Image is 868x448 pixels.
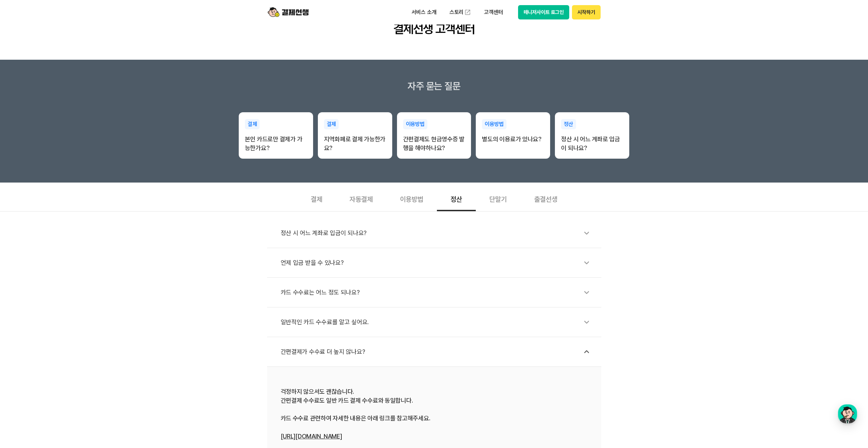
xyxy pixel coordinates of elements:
a: 설정 [88,216,131,233]
p: 지역화폐로 결제 가능한가요? [324,135,386,153]
p: 이용방법 [403,119,427,129]
p: 고객센터 [479,6,507,18]
div: 결제 [297,186,336,211]
a: 스토리 [445,5,476,19]
p: 서비스 소개 [407,6,441,18]
span: 대화 [62,227,71,232]
div: 카드 수수료는 어느 정도 되나요? [281,285,594,300]
div: 이용방법 [386,186,437,211]
img: 외부 도메인 오픈 [464,9,471,16]
p: 정산 시 어느 계좌로 입금이 되나요? [561,135,623,153]
button: 시작하기 [572,5,600,19]
h2: 결제선생 고객센터 [393,20,475,38]
span: 설정 [105,227,114,232]
p: 결제 [324,119,339,129]
div: 간편결제가 수수료 더 높지 않나요? [281,344,594,360]
a: 대화 [45,216,88,233]
div: 걱정하지 않으셔도 괜찮습니다. 간편결제 수수료도 일반 카드 결제 수수료와 동일합니다. 카드 수수료 관련하여 자세한 내용은 아래 링크를 참고해주세요. [281,387,588,441]
p: 정산 [561,119,576,129]
a: 홈 [2,216,45,233]
span: 홈 [21,227,26,232]
p: 이용방법 [482,119,506,129]
div: 자동결제 [336,186,386,211]
div: 출결선생 [520,186,571,211]
div: 단말기 [476,186,520,211]
div: 일반적인 카드 수수료를 알고 싶어요. [281,314,594,330]
img: logo [268,6,309,19]
a: [URL][DOMAIN_NAME] [281,433,342,440]
p: 별도의 이용료가 있나요? [482,135,544,144]
div: 정산 시 어느 계좌로 입금이 되나요? [281,225,594,241]
div: 정산 [437,186,476,211]
p: 간편결제도 현금영수증 발행을 해야하나요? [403,135,465,153]
p: 결제 [245,119,260,129]
button: 매니저사이트 로그인 [518,5,570,19]
p: 본인 카드로만 결제가 가능한가요? [245,135,307,153]
div: 언제 입금 받을 수 있나요? [281,255,594,271]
